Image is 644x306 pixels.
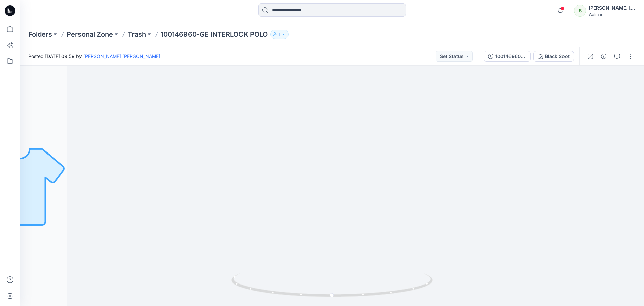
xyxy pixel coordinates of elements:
[161,30,268,39] p: 100146960-GE INTERLOCK POLO
[574,5,586,17] div: S​
[270,30,289,39] button: 1
[128,30,146,39] a: Trash
[589,12,636,17] div: Walmart
[28,53,160,60] span: Posted [DATE] 09:59 by
[545,53,570,60] div: Black Soot
[279,31,280,38] p: 1
[28,30,52,39] a: Folders
[495,53,526,60] div: 100146960-GE INTERLOCK POLO
[83,53,160,59] a: [PERSON_NAME] ​[PERSON_NAME]
[484,51,531,62] button: 100146960-GE INTERLOCK POLO
[589,4,636,12] div: [PERSON_NAME] ​[PERSON_NAME]
[67,30,113,39] a: Personal Zone
[533,51,574,62] button: Black Soot
[598,51,609,62] button: Details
